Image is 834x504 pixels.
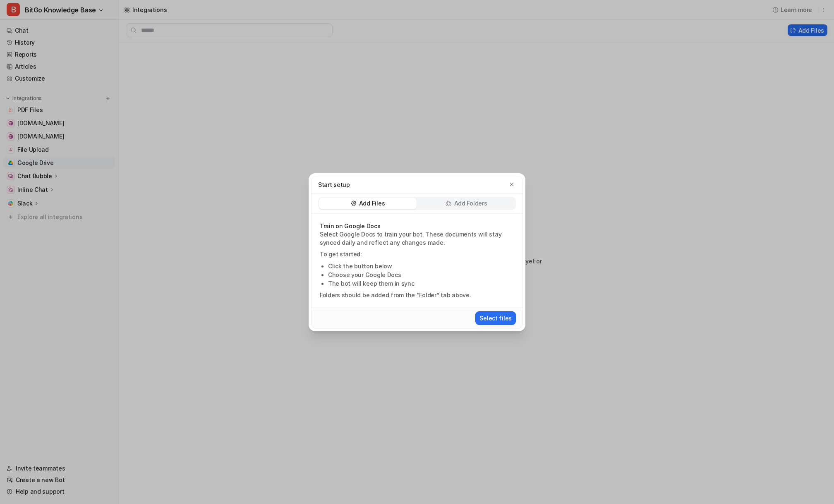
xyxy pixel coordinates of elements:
[328,279,514,288] li: The bot will keep them in sync
[359,199,385,208] p: Add Files
[320,230,514,247] p: Select Google Docs to train your bot. These documents will stay synced daily and reflect any chan...
[475,311,516,325] button: Select files
[328,262,514,270] li: Click the button below
[320,250,514,258] p: To get started:
[320,222,514,230] p: Train on Google Docs
[318,180,350,189] p: Start setup
[328,270,514,279] li: Choose your Google Docs
[320,291,514,299] p: Folders should be added from the “Folder” tab above.
[454,199,487,208] p: Add Folders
